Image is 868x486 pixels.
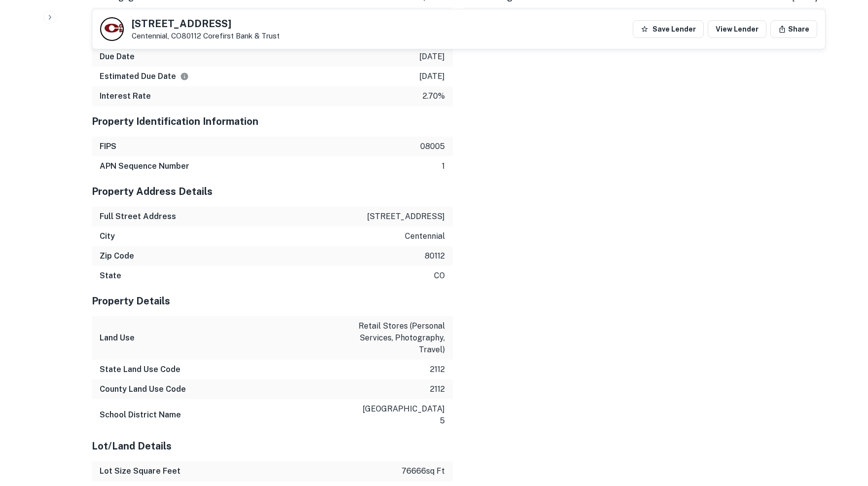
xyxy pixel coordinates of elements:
a: Corefirst Bank & Trust [203,32,280,40]
p: 76666 sq ft [401,465,445,477]
h6: Due Date [100,51,135,63]
h6: Full Street Address [100,211,176,223]
h6: Zip Code [100,250,134,262]
h6: Estimated Due Date [100,71,189,82]
iframe: Chat Widget [819,407,868,454]
svg: Estimate is based on a standard schedule for this type of loan. [180,72,189,81]
h6: Lot Size Square Feet [100,465,181,477]
p: 2112 [430,364,445,375]
p: 1 [442,160,445,172]
h5: Property Details [92,294,453,308]
p: Centennial, CO80112 [132,32,280,40]
h6: APN Sequence Number [100,160,189,172]
h6: Land Use [100,332,135,344]
h6: School District Name [100,409,181,421]
h5: [STREET_ADDRESS] [132,19,280,29]
p: co [434,270,445,282]
h6: State Land Use Code [100,364,181,375]
p: [DATE] [419,51,445,63]
h5: Property Address Details [92,184,453,199]
button: Save Lender [633,20,704,38]
p: [GEOGRAPHIC_DATA] 5 [356,403,445,427]
h6: Interest Rate [100,90,151,102]
p: [DATE] [419,71,445,82]
h5: Lot/Land Details [92,439,453,453]
h6: County Land Use Code [100,383,186,395]
button: Share [770,20,817,38]
p: retail stores (personal services, photography, travel) [356,320,445,356]
p: [STREET_ADDRESS] [367,211,445,223]
h6: FIPS [100,141,116,152]
p: 08005 [420,141,445,152]
p: 2.70% [423,90,445,102]
h6: City [100,230,115,242]
a: View Lender [708,20,766,38]
p: 80112 [425,250,445,262]
p: 2112 [430,383,445,395]
h5: Property Identification Information [92,114,453,129]
h6: State [100,270,121,282]
p: centennial [405,230,445,242]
